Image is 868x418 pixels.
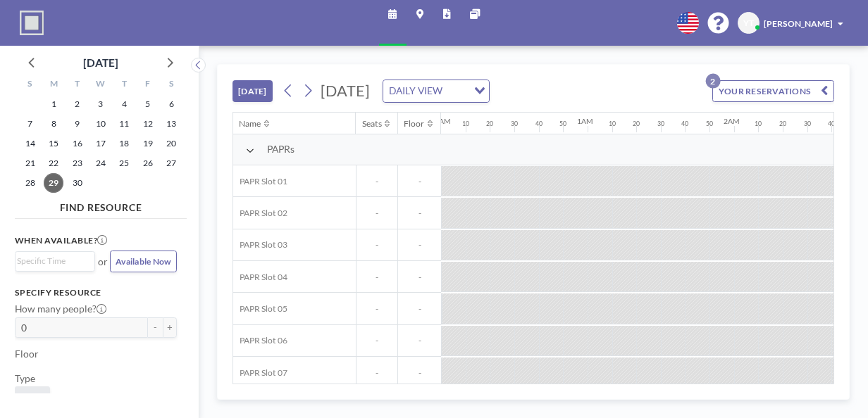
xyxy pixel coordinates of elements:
div: T [66,76,89,94]
span: Monday, September 1, 2025 [44,94,63,114]
div: S [18,76,42,94]
span: [DATE] [321,82,370,100]
span: Saturday, September 27, 2025 [161,153,181,173]
span: Wednesday, September 3, 2025 [91,94,111,114]
span: or [98,255,108,267]
span: - [356,335,398,346]
span: PAPR Slot 03 [233,239,287,250]
span: - [398,367,441,378]
div: W [89,76,112,94]
span: Friday, September 5, 2025 [138,94,158,114]
span: - [356,208,398,218]
span: Tuesday, September 30, 2025 [68,173,87,193]
span: Sunday, September 21, 2025 [20,153,40,173]
button: - [148,317,163,338]
span: Wednesday, September 10, 2025 [91,114,111,134]
span: - [356,239,398,250]
span: PAPRs [267,143,294,155]
span: Sunday, September 7, 2025 [20,114,40,134]
span: Sunday, September 28, 2025 [20,173,40,193]
span: Monday, September 22, 2025 [44,153,63,173]
span: Tuesday, September 2, 2025 [68,94,87,114]
span: Sunday, September 14, 2025 [20,134,40,153]
div: T [113,76,136,94]
span: - [398,208,441,218]
div: 20 [486,120,493,128]
span: - [398,303,441,314]
span: - [356,303,398,314]
span: PAPR Slot 06 [233,335,287,346]
div: 20 [779,120,786,128]
div: 10 [609,120,616,128]
span: Room [20,391,45,403]
h4: FIND RESOURCE [15,196,187,213]
div: 40 [681,120,688,128]
button: [DATE] [232,80,272,102]
span: - [398,239,441,250]
span: DAILY VIEW [386,83,445,99]
span: Thursday, September 25, 2025 [114,153,134,173]
div: Search for option [15,252,95,271]
div: 10 [462,120,469,128]
button: Available Now [110,251,177,272]
span: Tuesday, September 16, 2025 [68,134,87,153]
span: Friday, September 26, 2025 [138,153,158,173]
span: - [356,272,398,282]
div: 30 [657,120,664,128]
img: organization-logo [20,11,44,35]
div: M [42,76,65,94]
button: YOUR RESERVATIONS2 [712,80,834,102]
span: PAPR Slot 04 [233,272,287,282]
label: Floor [15,348,39,360]
div: 30 [511,120,518,128]
input: Search for option [17,255,87,268]
span: Monday, September 29, 2025 [44,173,63,193]
span: Thursday, September 11, 2025 [114,114,134,134]
span: YT [743,18,754,28]
span: PAPR Slot 07 [233,367,287,378]
span: PAPR Slot 05 [233,303,287,314]
div: 20 [633,120,640,128]
span: Monday, September 8, 2025 [44,114,63,134]
span: - [356,367,398,378]
div: [DATE] [83,53,118,72]
div: S [160,76,183,94]
span: Monday, September 15, 2025 [44,134,63,153]
div: 2AM [724,117,740,126]
div: 1AM [577,117,593,126]
span: - [356,176,398,186]
span: [PERSON_NAME] [764,18,833,29]
span: Friday, September 19, 2025 [138,134,158,153]
div: 50 [706,120,713,128]
div: 40 [535,120,542,128]
div: F [136,76,159,94]
span: Saturday, September 20, 2025 [161,134,181,153]
span: Wednesday, September 17, 2025 [91,134,111,153]
p: 2 [706,73,721,88]
input: Search for option [446,83,466,99]
span: Saturday, September 13, 2025 [161,114,181,134]
h3: Specify resource [15,287,178,298]
div: 10 [755,120,762,128]
div: Search for option [383,80,489,102]
span: Wednesday, September 24, 2025 [91,153,111,173]
button: + [163,317,178,338]
span: - [398,335,441,346]
div: 40 [828,120,835,128]
span: Saturday, September 6, 2025 [161,94,181,114]
label: Type [15,372,35,384]
label: How many people? [15,303,106,315]
span: Thursday, September 18, 2025 [114,134,134,153]
span: Friday, September 12, 2025 [138,114,158,134]
span: Tuesday, September 9, 2025 [68,114,87,134]
span: PAPR Slot 01 [233,176,287,186]
span: Available Now [116,256,171,267]
span: Tuesday, September 23, 2025 [68,153,87,173]
div: Name [239,118,261,129]
div: Floor [404,118,424,129]
div: Seats [362,118,382,129]
div: 30 [804,120,811,128]
div: 50 [559,120,566,128]
span: Thursday, September 4, 2025 [114,94,134,114]
span: - [398,272,441,282]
